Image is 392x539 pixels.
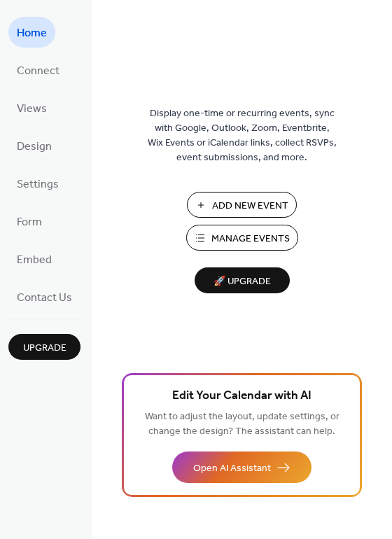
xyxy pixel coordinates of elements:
span: Form [17,211,42,234]
span: Connect [17,60,59,83]
span: Home [17,22,47,45]
span: Open AI Assistant [193,461,271,476]
a: Connect [8,55,68,85]
span: Settings [17,174,59,196]
a: Views [8,92,55,123]
span: Embed [17,249,52,272]
button: Open AI Assistant [172,451,311,483]
a: Form [8,206,50,237]
span: Want to adjust the layout, update settings, or change the design? The assistant can help. [145,407,339,441]
button: Upgrade [8,334,80,360]
button: 🚀 Upgrade [195,267,290,293]
a: Settings [8,168,67,199]
a: Design [8,130,60,161]
span: Contact Us [17,287,72,309]
a: Contact Us [8,281,80,312]
span: Manage Events [211,232,290,246]
span: Display one-time or recurring events, sync with Google, Outlook, Zoom, Eventbrite, Wix Events or ... [148,106,337,165]
span: Edit Your Calendar with AI [172,386,311,406]
span: Design [17,136,52,158]
button: Add New Event [187,192,297,218]
span: Upgrade [23,341,66,356]
span: Views [17,98,47,120]
span: Add New Event [212,199,288,213]
a: Embed [8,244,60,274]
span: 🚀 Upgrade [203,272,281,291]
button: Manage Events [186,225,298,251]
a: Home [8,17,55,48]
